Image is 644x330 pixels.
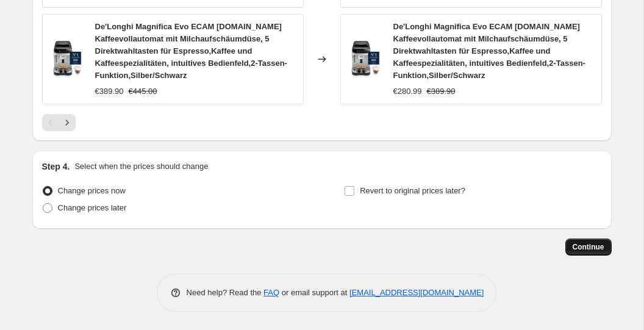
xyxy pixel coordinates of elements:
p: Select when the prices should change [74,160,208,173]
span: De'Longhi Magnifica Evo ECAM [DOMAIN_NAME] Kaffeevollautomat mit Milchaufschäumdüse, 5 Direktwahl... [393,22,585,80]
span: De'Longhi Magnifica Evo ECAM [DOMAIN_NAME] Kaffeevollautomat mit Milchaufschäumdüse, 5 Direktwahl... [95,22,287,80]
span: Change prices later [58,203,127,212]
button: Next [59,114,76,131]
strike: €445.00 [129,85,157,98]
div: €280.99 [393,85,422,98]
img: 71dcv3z5uVL_80x.jpg [49,41,85,77]
span: Revert to original prices later? [360,186,465,195]
div: €389.90 [95,85,124,98]
nav: Pagination [42,114,76,131]
span: Need help? Read the [187,288,264,297]
h2: Step 4. [42,160,70,173]
strike: €389.90 [427,85,456,98]
img: 71dcv3z5uVL_80x.jpg [347,41,384,77]
span: Change prices now [58,186,126,195]
a: [EMAIL_ADDRESS][DOMAIN_NAME] [349,288,484,297]
a: FAQ [263,288,279,297]
span: Continue [573,242,604,252]
span: or email support at [279,288,349,297]
button: Continue [565,239,612,256]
